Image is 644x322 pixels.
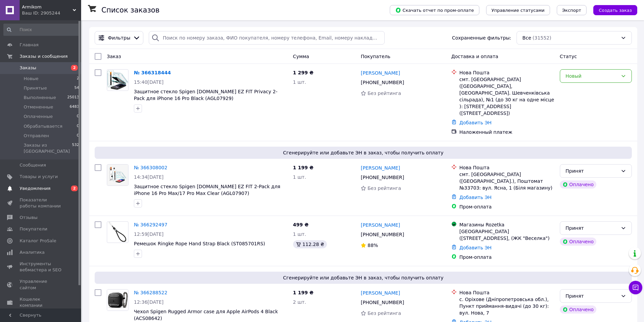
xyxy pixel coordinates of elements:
div: Оплачено [560,180,596,189]
span: Покупатель [361,54,390,59]
div: смт. [GEOGRAPHIC_DATA] ([GEOGRAPHIC_DATA].), Поштомат №33703: вул. Ясна, 1 (Біля магазину) [459,171,554,191]
span: Инструменты вебмастера и SEO [20,261,63,273]
span: Сообщения [20,162,46,168]
a: Фото товару [107,69,128,91]
span: 0 [77,133,79,139]
span: Скачать отчет по пром-оплате [395,7,474,13]
span: Управление статусами [492,8,545,13]
div: Пром-оплата [459,254,554,261]
span: Сумма [293,54,309,59]
input: Поиск по номеру заказа, ФИО покупателя, номеру телефона, Email, номеру накладной [149,31,384,45]
span: Управление сайтом [20,278,63,291]
span: (31552) [532,35,551,41]
button: Скачать отчет по пром-оплате [390,5,479,15]
button: Создать заказ [593,5,637,15]
span: 2 [71,65,78,71]
div: Принят [566,167,618,175]
span: 1 шт. [293,174,306,180]
span: 6483 [70,104,79,110]
div: Ваш ID: 2905244 [22,10,81,16]
span: 54 [74,85,79,91]
span: Отправлен [24,133,49,139]
span: 1 шт. [293,231,306,237]
button: Управление статусами [486,5,550,15]
span: 25013 [67,95,79,101]
a: № 366318444 [134,70,171,75]
span: Armikom [22,4,73,10]
button: Экспорт [557,5,587,15]
a: № 366292497 [134,222,167,227]
span: 2 [71,185,78,191]
span: [PHONE_NUMBER] [361,232,404,237]
span: Каталог ProSale [20,238,56,244]
a: Ремешок Ringke Rope Hand Strap Black (ST085701RS) [134,241,265,246]
span: 0 [77,123,79,129]
div: Оплачено [560,305,596,314]
div: [GEOGRAPHIC_DATA] ([STREET_ADDRESS], (ЖК "Веселка") [459,228,554,242]
span: Уведомления [20,185,50,192]
span: Без рейтинга [367,311,401,316]
span: Товары и услуги [20,174,58,180]
span: Статус [560,54,577,59]
div: Нова Пошта [459,164,554,171]
span: Фильтры [108,34,130,41]
span: Экспорт [562,8,581,13]
span: Показатели работы компании [20,197,63,209]
div: с. Оріхове (Дніпропетровська обл.), Пункт приймання-видачі (до 30 кг): вул. Нова, 7 [459,296,554,316]
span: Выполненные [24,95,56,101]
div: Оплачено [560,238,596,246]
span: Отмененные [24,104,53,110]
h1: Список заказов [101,6,160,14]
span: 2 [77,76,79,82]
div: Нова Пошта [459,69,554,76]
span: 1 шт. [293,79,306,85]
div: Новый [566,72,618,80]
span: Создать заказ [599,8,632,13]
span: Защитное стекло Spigen [DOMAIN_NAME] EZ FIT 2-Pack для iPhone 16 Pro Max/17 Pro Max Clear (AGL07907) [134,184,280,196]
img: Фото товару [107,290,128,311]
span: Отзывы [20,215,38,221]
input: Поиск [3,24,80,36]
span: Оплаченные [24,114,53,120]
button: Чат с покупателем [629,281,642,294]
span: Кошелек компании [20,296,63,308]
a: Фото товару [107,164,128,186]
div: Принят [566,292,618,300]
span: Обрабатывается [24,123,62,129]
div: Пром-оплата [459,203,554,210]
span: 0 [77,114,79,120]
a: № 366288522 [134,290,167,295]
span: Чехол Spigen Rugged Armor case для Apple AirPods 4 Black (ACS08642) [134,309,278,321]
a: Добавить ЭН [459,120,492,125]
span: 532 [72,142,79,154]
a: Защитное стекло Spigen [DOMAIN_NAME] EZ FIT Privacy 2-Pack для iPhone 16 Pro Black (AGL07929) [134,89,278,101]
img: Фото товару [107,165,128,185]
span: Все [522,34,531,41]
span: Принятые [24,85,47,91]
a: [PERSON_NAME] [361,165,400,171]
span: 15:40[DATE] [134,79,164,85]
span: [PHONE_NUMBER] [361,300,404,305]
span: [PHONE_NUMBER] [361,175,404,180]
span: 88% [367,243,378,248]
a: Создать заказ [587,7,637,13]
span: Заказ [107,54,121,59]
span: Заказы из [GEOGRAPHIC_DATA] [24,142,72,154]
span: 12:59[DATE] [134,231,164,237]
a: Фото товару [107,289,128,311]
span: [PHONE_NUMBER] [361,80,404,85]
span: 499 ₴ [293,222,309,227]
span: Сохраненные фильтры: [452,34,511,41]
a: Добавить ЭН [459,245,492,250]
div: смт. [GEOGRAPHIC_DATA] ([GEOGRAPHIC_DATA], [GEOGRAPHIC_DATA]. Шевченківська сільрада), №1 (до 30 ... [459,76,554,117]
span: Заказы и сообщения [20,53,68,59]
span: Без рейтинга [367,91,401,96]
span: Аналитика [20,249,45,255]
a: [PERSON_NAME] [361,222,400,228]
a: [PERSON_NAME] [361,70,400,76]
span: Без рейтинга [367,185,401,191]
span: 14:34[DATE] [134,174,164,180]
div: Принят [566,224,618,232]
a: [PERSON_NAME] [361,290,400,296]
